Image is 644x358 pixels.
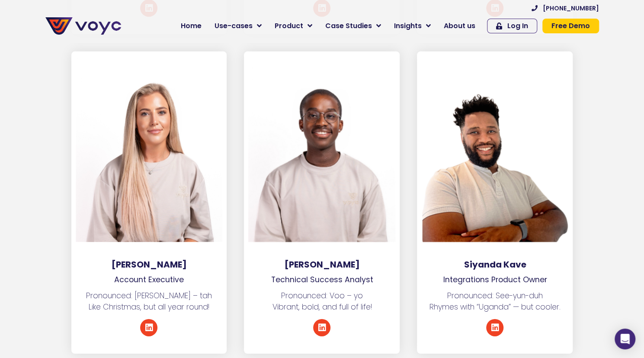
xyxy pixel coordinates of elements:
[45,17,121,35] img: voyc-full-logo
[417,290,573,313] p: Pronounced: See-yun-duh Rhymes with “Uganda” — but cooler.
[487,19,537,33] a: Log In
[394,21,422,31] span: Insights
[244,259,400,270] h3: [PERSON_NAME]
[268,17,319,35] a: Product
[215,21,253,31] span: Use-cases
[244,274,400,285] p: Technical Success Analyst
[275,21,303,31] span: Product
[532,5,599,11] a: [PHONE_NUMBER]
[417,274,573,285] p: Integrations Product Owner
[543,5,599,11] span: [PHONE_NUMBER]
[71,274,227,285] p: Account Executive
[244,290,400,313] p: Pronounced: Voo – yo Vibrant, bold, and full of life!
[444,21,475,31] span: About us
[325,21,372,31] span: Case Studies
[174,17,208,35] a: Home
[615,329,635,349] div: Open Intercom Messenger
[319,17,388,35] a: Case Studies
[181,21,202,31] span: Home
[388,17,437,35] a: Insights
[71,290,227,313] p: Pronounced: [PERSON_NAME] – tah Like Christmas, but all year round!
[417,259,573,270] h3: Siyanda Kave
[551,23,590,29] span: Free Demo
[437,17,482,35] a: About us
[507,23,528,29] span: Log In
[71,259,227,270] h3: [PERSON_NAME]
[542,19,599,33] a: Free Demo
[208,17,268,35] a: Use-cases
